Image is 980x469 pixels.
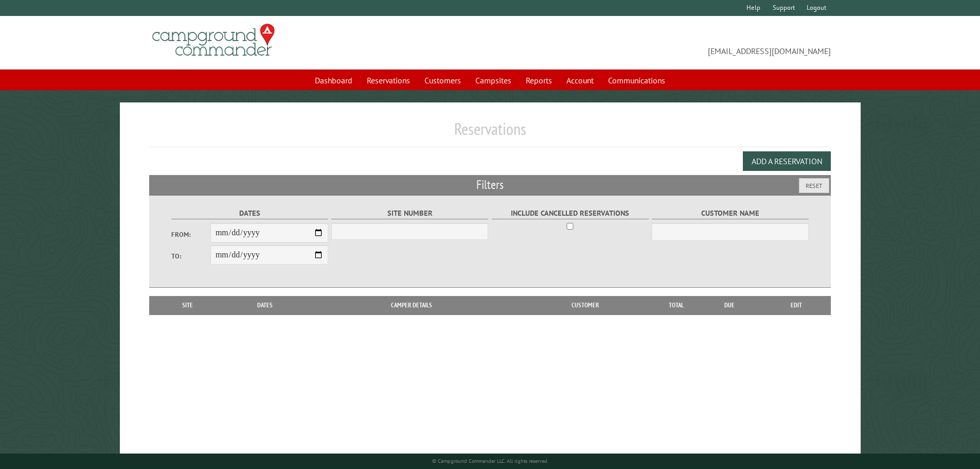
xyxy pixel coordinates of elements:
[171,251,210,261] label: To:
[762,296,831,315] th: Edit
[799,178,829,193] button: Reset
[652,207,809,219] label: Customer Name
[743,151,831,171] button: Add a Reservation
[149,175,831,195] h2: Filters
[492,207,649,219] label: Include Cancelled Reservations
[221,296,309,315] th: Dates
[331,207,488,219] label: Site Number
[149,20,278,60] img: Campground Commander
[469,71,518,90] a: Campsites
[418,71,467,90] a: Customers
[697,296,762,315] th: Due
[432,458,548,464] small: © Campground Commander LLC. All rights reserved.
[309,296,514,315] th: Camper Details
[154,296,221,315] th: Site
[309,71,359,90] a: Dashboard
[361,71,416,90] a: Reservations
[602,71,671,90] a: Communications
[171,207,328,219] label: Dates
[149,119,831,147] h1: Reservations
[490,28,831,57] span: [EMAIL_ADDRESS][DOMAIN_NAME]
[560,71,600,90] a: Account
[171,230,210,239] label: From:
[656,296,697,315] th: Total
[514,296,656,315] th: Customer
[520,71,558,90] a: Reports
